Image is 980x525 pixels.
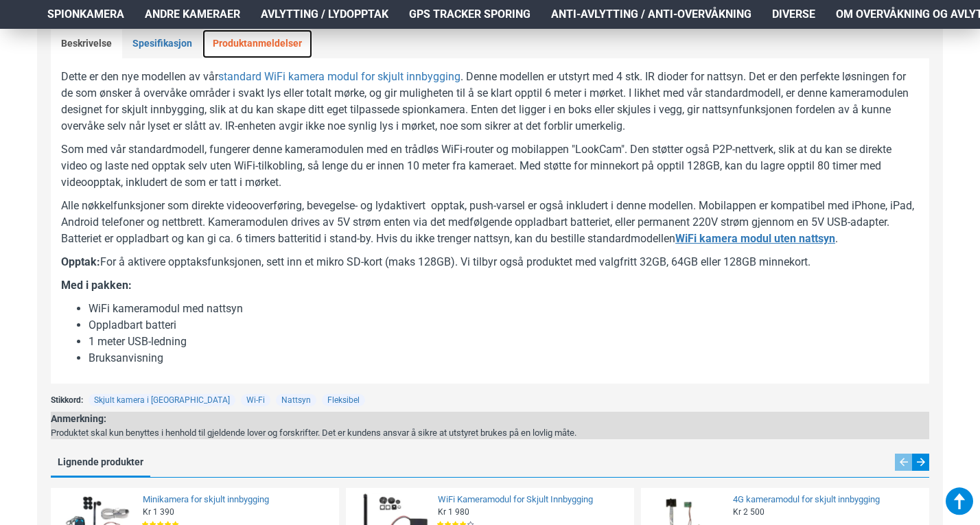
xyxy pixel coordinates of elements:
[772,6,815,23] span: Diverse
[438,494,626,506] a: WiFi Kameramodul for Skjult Innbygging
[733,506,765,517] span: Kr 2 500
[733,494,921,506] a: 4G kameramodul for skjult innbygging
[89,301,919,317] li: WiFi kameramodul med nattsyn
[89,350,919,366] li: Bruksanvisning
[51,453,150,476] a: Lignende produkter
[551,6,751,23] span: Anti-avlytting / Anti-overvåkning
[47,6,124,23] span: Spionkamera
[51,426,576,440] div: Produktet skal kun benyttes i henhold til gjeldende lover og forskrifter. Det er kundens ansvar å...
[61,255,100,268] b: Opptak:
[89,394,235,406] a: Skjult kamera i [GEOGRAPHIC_DATA]
[241,394,270,406] a: Wi-Fi
[143,506,174,517] span: Kr 1 390
[89,317,919,334] li: Oppladbart batteri
[438,506,469,517] span: Kr 1 980
[51,394,83,406] span: Stikkord:
[51,30,122,58] a: Beskrivelse
[145,6,240,23] span: Andre kameraer
[895,454,912,471] div: Previous slide
[218,69,460,85] a: standard WiFi kamera modul for skjult innbygging
[89,334,919,350] li: 1 meter USB-ledning
[322,394,365,406] a: Fleksibel
[51,412,576,426] div: Anmerkning:
[61,279,132,292] b: Med i pakken:
[276,394,316,406] a: Nattsyn
[122,30,202,58] a: Spesifikasjon
[261,6,388,23] span: Avlytting / Lydopptak
[61,141,919,191] p: Som med vår standardmodell, fungerer denne kameramodulen med en trådløs WiFi-router og mobilappen...
[409,6,530,23] span: GPS Tracker Sporing
[61,198,919,247] p: Alle nøkkelfunksjoner som direkte videooverføring, bevegelse- og lydaktivert opptak, push-varsel ...
[61,254,919,270] p: For å aktivere opptaksfunksjonen, sett inn et mikro SD-kort (maks 128GB). Vi tilbyr også produkte...
[143,494,331,506] a: Minikamera for skjult innbygging
[202,30,312,58] a: Produktanmeldelser
[912,454,929,471] div: Next slide
[675,231,835,247] a: WiFi kamera modul uten nattsyn
[675,232,835,245] b: WiFi kamera modul uten nattsyn
[61,69,919,135] p: Dette er den nye modellen av vår . Denne modellen er utstyrt med 4 stk. IR dioder for nattsyn. De...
